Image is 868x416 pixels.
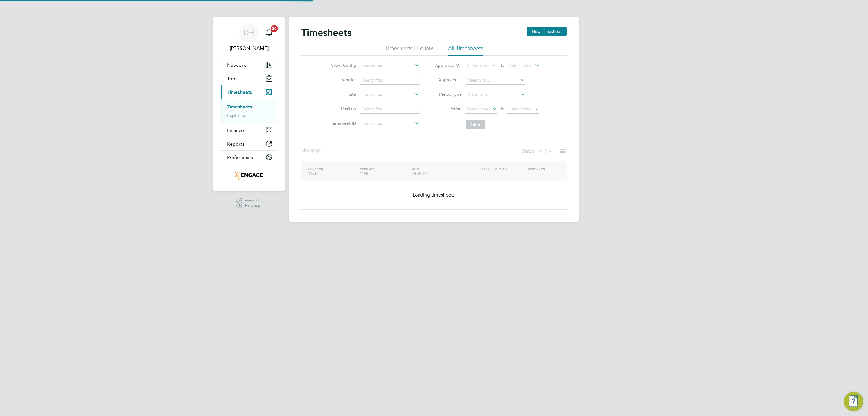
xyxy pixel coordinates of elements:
span: Select date [467,106,489,112]
input: Search for... [360,91,420,99]
a: Timesheets [227,104,252,110]
span: Timesheets [227,89,252,95]
a: Powered byEngage [236,198,262,210]
li: Timesheets I Follow [385,45,433,56]
span: ... [320,147,324,153]
span: To [498,61,506,69]
span: Finance [227,127,244,133]
label: Period Type [435,91,462,97]
span: Select date [509,63,531,68]
button: Finance [221,123,277,137]
a: Go to home page [221,170,277,180]
li: All Timesheets [448,45,483,56]
span: Jobs [227,76,237,82]
input: Search for... [360,76,420,85]
span: Powered by [245,198,262,203]
label: Client Config [329,62,356,68]
div: Timesheets [221,99,277,123]
span: Select date [509,106,531,112]
span: 0 [545,148,547,154]
input: Search for... [466,76,525,85]
label: Period [435,106,462,111]
input: Search for... [360,105,420,114]
button: New Timesheet [527,27,567,36]
label: Site [329,91,356,97]
input: Search for... [360,62,420,70]
button: Network [221,58,277,72]
span: Engage [245,203,262,208]
label: Approver [429,77,457,83]
input: Select one [466,91,525,99]
button: Engage Resource Center [844,392,863,411]
label: Vendor [329,77,356,82]
div: Status [521,147,555,156]
span: Select date [467,63,489,68]
img: nowcareers-logo-retina.png [235,170,263,180]
button: Preferences [221,151,277,164]
a: Expenses [227,112,247,118]
label: Approved On [435,62,462,68]
button: Timesheets [221,85,277,99]
span: To [498,105,506,113]
span: Preferences [227,155,253,160]
button: Jobs [221,72,277,85]
button: Reports [221,137,277,150]
button: Filter [466,120,485,129]
label: Timesheet ID [329,120,356,126]
label: Position [329,106,356,111]
input: Search for... [360,120,420,128]
a: DH[PERSON_NAME] [221,23,277,52]
span: Danielle Hughes [221,45,277,52]
span: Reports [227,141,244,147]
nav: Main navigation [213,17,285,191]
label: All [539,148,553,154]
span: Network [227,62,246,68]
span: DH [244,29,254,37]
span: 20 [271,25,278,32]
h2: Timesheets [301,27,351,39]
div: Showing [301,147,325,154]
a: 20 [263,23,275,42]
